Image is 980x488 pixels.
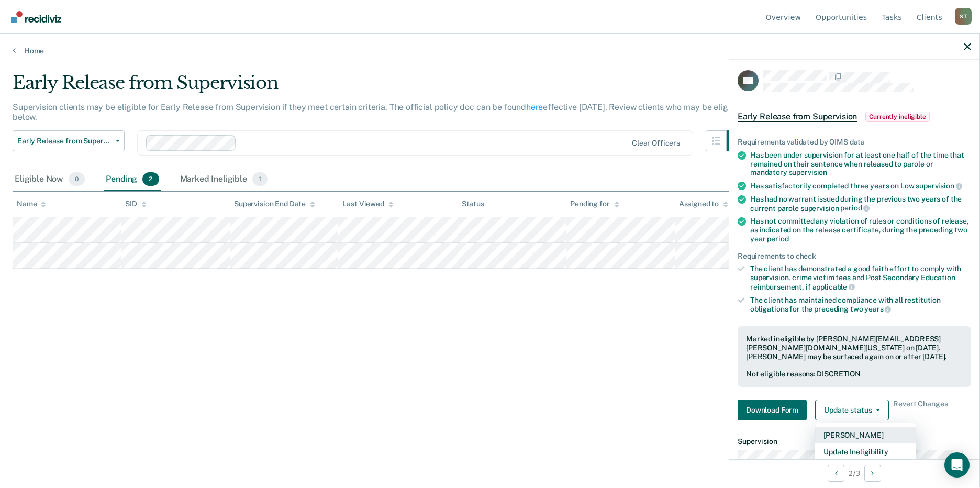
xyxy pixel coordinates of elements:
a: Navigate to form link [738,400,811,420]
p: Supervision clients may be eligible for Early Release from Supervision if they meet certain crite... [13,102,742,122]
div: Open Intercom Messenger [944,452,970,478]
span: applicable [812,283,855,291]
span: supervision [916,182,962,190]
span: Currently ineligible [865,112,930,122]
div: Supervision End Date [234,199,315,208]
a: Home [13,46,967,56]
div: Dropdown Menu [815,423,916,464]
button: Download Form [738,400,807,420]
span: period [840,204,870,212]
div: Has satisfactorily completed three years on Low [750,181,971,191]
div: Eligible Now [13,168,87,191]
div: Status [462,199,484,208]
span: Revert Changes [893,400,948,420]
div: S T [955,8,972,25]
button: Update Ineligibility [815,443,916,460]
div: Has been under supervision for at least one half of the time that remained on their sentence when... [750,151,971,177]
span: Early Release from Supervision [738,112,857,122]
a: here [526,102,543,112]
div: Not eligible reasons: DISCRETION [746,370,963,379]
div: Marked ineligible by [PERSON_NAME][EMAIL_ADDRESS][PERSON_NAME][DOMAIN_NAME][US_STATE] on [DATE]. ... [746,335,963,361]
button: Update status [815,400,889,420]
div: Requirements to check [738,252,971,261]
div: Early Release from Supervision [13,72,748,102]
span: years [864,305,891,313]
button: Next Opportunity [864,465,881,482]
img: Recidiviz [11,11,61,23]
div: Requirements validated by OIMS data [738,138,971,147]
div: Has not committed any violation of rules or conditions of release, as indicated on the release ce... [750,217,971,243]
div: Assigned to [679,199,728,208]
div: Has had no warrant issued during the previous two years of the current parole supervision [750,195,971,213]
div: Marked Ineligible [178,168,270,191]
button: Previous Opportunity [828,465,844,482]
div: Last Viewed [342,199,393,208]
div: 2 / 3 [729,459,979,487]
div: Pending [104,168,161,191]
span: Early Release from Supervision [17,137,112,146]
span: period [767,235,788,243]
button: Profile dropdown button [955,8,972,25]
span: 1 [252,172,268,186]
button: [PERSON_NAME] [815,427,916,443]
dt: Supervision [738,437,971,446]
span: 2 [142,172,159,186]
div: SID [125,199,147,208]
div: The client has maintained compliance with all restitution obligations for the preceding two [750,296,971,314]
div: The client has demonstrated a good faith effort to comply with supervision, crime victim fees and... [750,264,971,291]
div: Name [17,199,46,208]
div: Early Release from SupervisionCurrently ineligible [729,100,979,134]
span: supervision [789,168,827,176]
div: Pending for [570,199,619,208]
div: Clear officers [632,139,680,148]
span: 0 [69,172,85,186]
